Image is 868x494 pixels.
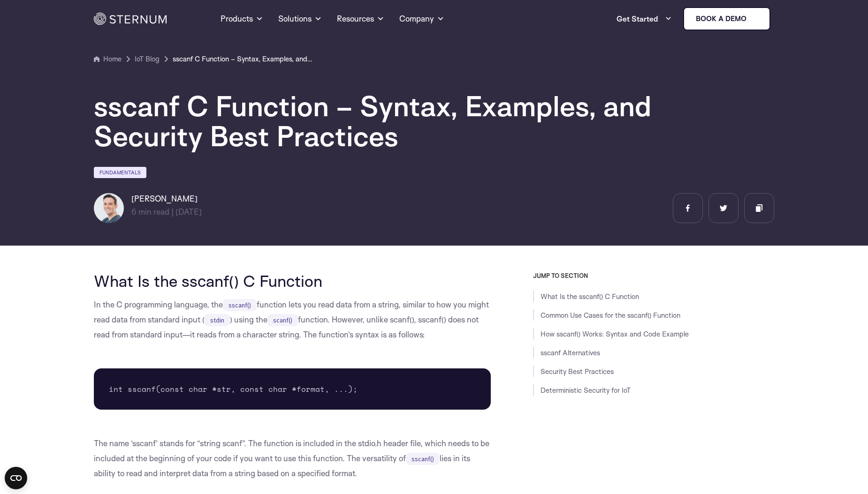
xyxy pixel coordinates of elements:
a: IoT Blog [135,53,160,65]
code: sscanf() [223,299,257,311]
h6: [PERSON_NAME] [131,193,202,204]
a: Fundamentals [94,167,146,178]
h1: sscanf C Function – Syntax, Examples, and Security Best Practices [94,91,657,151]
a: scanf() [267,314,298,324]
span: min read | [131,207,174,217]
h3: JUMP TO SECTION [533,272,774,279]
h2: What Is the sscanf() C Function [94,272,491,290]
span: [DATE] [175,207,202,217]
a: Resources [337,2,384,36]
a: How sscanf() Works: Syntax and Code Example [541,329,689,338]
button: Open CMP widget [5,467,27,489]
img: sternum iot [750,15,758,22]
pre: int sscanf(const char *str, const char *format, ...); [94,368,491,410]
code: sscanf() [406,453,440,465]
a: Solutions [278,2,322,36]
p: The name ‘sscanf’ stands for “string scanf”. The function is included in the stdio.h header file,... [94,436,491,481]
p: In the C programming language, the function lets you read data from a string, similar to how you ... [94,297,491,342]
span: 6 [131,207,137,217]
a: Products [221,2,263,36]
a: Home [94,53,122,65]
a: Company [399,2,444,36]
a: Deterministic Security for IoT [541,386,631,395]
a: Common Use Cases for the sscanf() Function [541,311,680,320]
a: Security Best Practices [541,367,614,376]
a: What Is the sscanf() C Function [541,292,639,301]
code: stdin [205,314,230,326]
img: Igal Zeifman [94,193,124,223]
a: sscanf Alternatives [541,348,600,357]
a: Get Started [617,9,672,28]
a: Book a demo [683,7,770,30]
a: sscanf C Function – Syntax, Examples, and Security Best Practices [173,53,313,65]
code: scanf() [267,314,298,326]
